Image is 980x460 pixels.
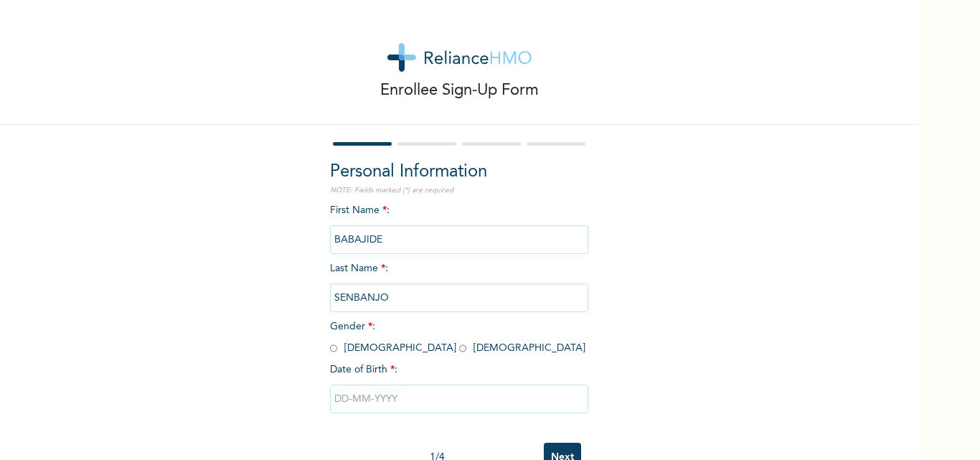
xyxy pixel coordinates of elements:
span: Date of Birth : [330,362,397,377]
img: logo [387,43,532,72]
input: Enter your first name [330,225,588,254]
span: First Name : [330,205,588,245]
input: Enter your last name [330,283,588,312]
span: Gender : [DEMOGRAPHIC_DATA] [DEMOGRAPHIC_DATA] [330,321,585,353]
p: NOTE: Fields marked (*) are required [330,185,588,196]
input: DD-MM-YYYY [330,385,588,413]
h2: Personal Information [330,159,588,185]
p: Enrollee Sign-Up Form [380,79,539,103]
span: Last Name : [330,263,588,303]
